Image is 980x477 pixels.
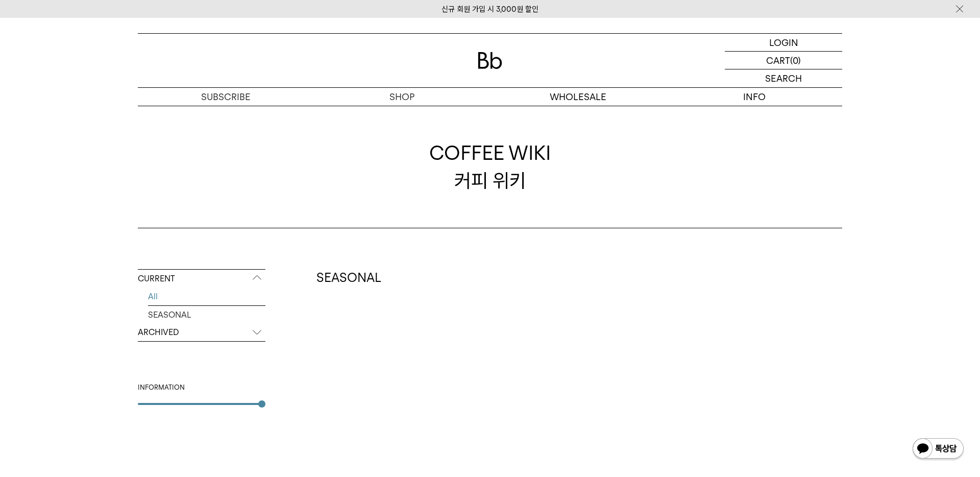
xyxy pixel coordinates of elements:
[769,34,798,51] p: LOGIN
[429,139,551,166] span: COFFEE WIKI
[316,269,842,287] h2: SEASONAL
[490,88,666,106] p: WHOLESALE
[148,306,265,324] a: SEASONAL
[138,383,265,393] div: INFORMATION
[790,52,801,69] p: (0)
[138,88,314,106] a: SUBSCRIBE
[478,52,502,69] img: 로고
[138,270,265,288] p: CURRENT
[765,69,802,87] p: SEARCH
[138,323,265,342] p: ARCHIVED
[725,34,842,52] a: LOGIN
[912,437,965,462] img: 카카오톡 채널 1:1 채팅 버튼
[314,88,490,106] a: SHOP
[148,288,265,305] a: All
[429,139,551,194] div: 커피 위키
[442,5,538,14] a: 신규 회원 가입 시 3,000원 할인
[725,52,842,69] a: CART (0)
[666,88,842,106] p: INFO
[766,52,790,69] p: CART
